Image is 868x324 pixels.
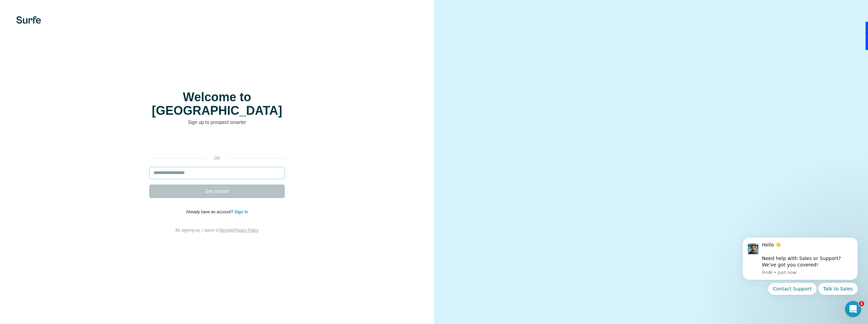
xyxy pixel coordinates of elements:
[146,136,288,151] iframe: Schaltfläche „Über Google anmelden“
[233,228,259,233] a: Privacy Policy
[149,90,285,117] h1: Welcome to [GEOGRAPHIC_DATA]
[206,155,228,161] p: or
[859,301,864,306] span: 1
[219,228,231,233] a: Terms
[234,210,248,214] a: Sign in
[176,228,259,233] span: By signing up, I agree to &
[149,119,285,126] p: Sign up to prospect smarter
[16,16,41,24] img: Surfe's logo
[732,229,868,321] iframe: Intercom notifications message
[845,301,861,317] iframe: Intercom live chat
[186,210,235,214] span: Already have an account?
